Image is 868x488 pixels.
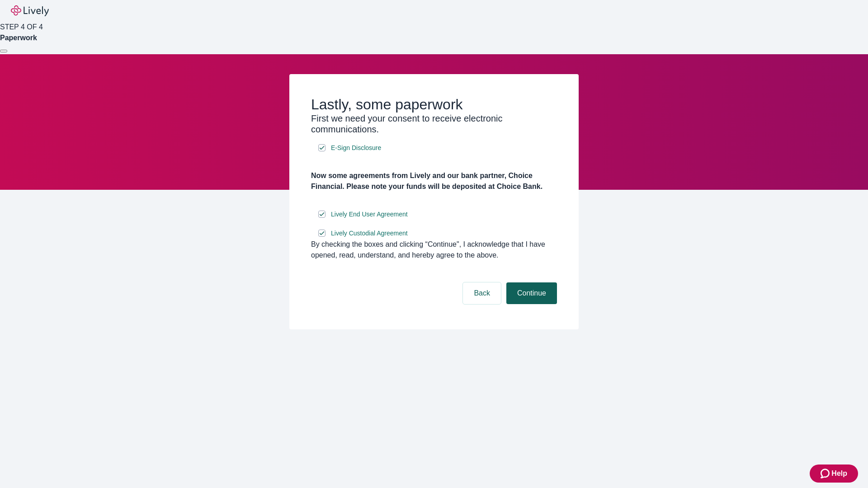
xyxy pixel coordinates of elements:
span: E-Sign Disclosure [331,143,381,153]
span: Help [831,468,847,479]
a: e-sign disclosure document [329,209,410,220]
button: Zendesk support iconHelp [810,465,858,483]
a: e-sign disclosure document [329,228,410,239]
svg: Zendesk support icon [821,468,831,479]
a: e-sign disclosure document [329,142,383,154]
h4: Now some agreements from Lively and our bank partner, Choice Financial. Please note your funds wi... [311,170,557,192]
span: Lively Custodial Agreement [331,229,408,238]
span: Lively End User Agreement [331,210,408,219]
h2: Lastly, some paperwork [311,96,557,113]
div: By checking the boxes and clicking “Continue", I acknowledge that I have opened, read, understand... [311,239,557,261]
img: Lively [11,5,49,16]
button: Back [463,282,501,304]
h3: First we need your consent to receive electronic communications. [311,113,557,135]
button: Continue [506,282,557,304]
